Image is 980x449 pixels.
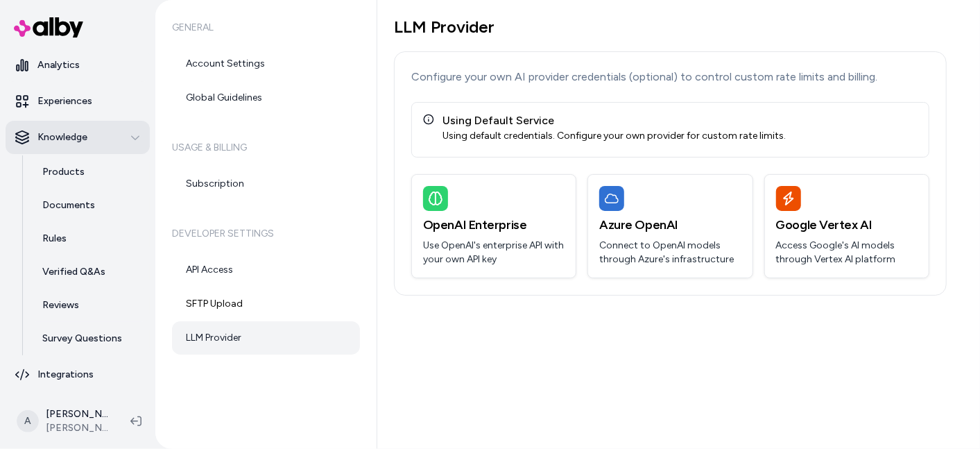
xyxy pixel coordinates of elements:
[28,222,150,255] a: Rules
[42,265,105,279] p: Verified Q&As
[6,358,150,391] a: Integrations
[172,167,360,201] a: Subscription
[172,253,360,287] a: API Access
[28,322,150,355] a: Survey Questions
[599,239,741,266] p: Connect to OpenAI models through Azure's infrastructure
[6,49,150,82] a: Analytics
[28,289,150,322] a: Reviews
[37,368,94,382] p: Integrations
[394,17,947,37] h1: LLM Provider
[442,129,786,143] div: Using default credentials. Configure your own provider for custom rate limits.
[17,410,39,432] span: A
[172,8,360,47] h6: General
[14,17,83,37] img: alby Logo
[42,332,122,346] p: Survey Questions
[6,85,150,118] a: Experiences
[423,215,565,235] h3: OpenAI Enterprise
[172,47,360,81] a: Account Settings
[172,81,360,115] a: Global Guidelines
[28,189,150,222] a: Documents
[423,239,565,266] p: Use OpenAI's enterprise API with your own API key
[46,407,108,421] p: [PERSON_NAME] Dev Shopify
[172,321,360,355] a: LLM Provider
[776,215,918,235] h3: Google Vertex AI
[42,165,85,179] p: Products
[37,94,92,108] p: Experiences
[172,128,360,167] h6: Usage & Billing
[8,399,119,443] button: A[PERSON_NAME] Dev Shopify[PERSON_NAME]
[28,255,150,289] a: Verified Q&As
[442,112,786,129] div: Using Default Service
[37,130,87,144] p: Knowledge
[411,69,929,85] p: Configure your own AI provider credentials (optional) to control custom rate limits and billing.
[37,58,80,72] p: Analytics
[28,155,150,189] a: Products
[42,198,95,212] p: Documents
[42,232,67,246] p: Rules
[6,121,150,154] button: Knowledge
[172,287,360,321] a: SFTP Upload
[599,215,741,235] h3: Azure OpenAI
[172,214,360,253] h6: Developer Settings
[42,298,79,312] p: Reviews
[776,239,918,266] p: Access Google's AI models through Vertex AI platform
[46,421,108,435] span: [PERSON_NAME]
